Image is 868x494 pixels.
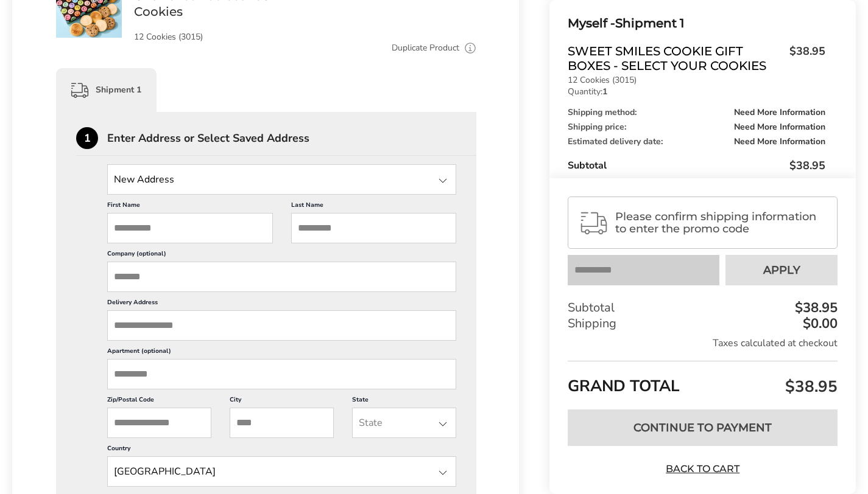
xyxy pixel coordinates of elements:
[352,408,456,438] input: State
[291,201,457,213] label: Last Name
[107,164,456,195] input: State
[734,137,825,146] span: Need More Information
[568,88,825,96] p: Quantity:
[734,123,825,131] span: Need More Information
[568,409,838,446] button: Continue to Payment
[107,133,476,144] div: Enter Address or Select Saved Address
[568,13,825,33] div: Shipment 1
[568,300,838,316] div: Subtotal
[568,336,838,350] div: Taxes calculated at checkout
[107,395,211,408] label: Zip/Postal Code
[568,158,825,173] div: Subtotal
[107,456,456,487] input: State
[783,44,825,70] span: $38.95
[568,137,825,146] div: Estimated delivery date:
[392,41,459,55] a: Duplicate Product
[782,376,838,397] span: $38.95
[568,76,825,85] p: 12 Cookies (3015)
[107,310,456,341] input: Delivery Address
[800,317,838,330] div: $0.00
[568,108,825,117] div: Shipping method:
[568,16,615,30] span: Myself -
[76,127,98,149] div: 1
[107,213,273,243] input: First Name
[291,213,457,243] input: Last Name
[725,255,838,285] button: Apply
[107,262,456,292] input: Company
[568,316,838,332] div: Shipping
[568,361,838,400] div: GRAND TOTAL
[615,210,827,235] span: Please confirm shipping information to enter the promo code
[568,44,783,73] span: Sweet Smiles Cookie Gift Boxes - Select Your Cookies
[352,395,456,408] label: State
[56,68,157,112] div: Shipment 1
[792,301,838,315] div: $38.95
[107,359,456,389] input: Apartment
[734,108,825,117] span: Need More Information
[107,249,456,262] label: Company (optional)
[568,44,825,73] a: Sweet Smiles Cookie Gift Boxes - Select Your Cookies$38.95
[230,395,334,408] label: City
[763,265,800,276] span: Apply
[107,298,456,310] label: Delivery Address
[568,123,825,131] div: Shipping price:
[107,201,273,213] label: First Name
[107,347,456,359] label: Apartment (optional)
[230,408,334,438] input: City
[602,86,607,97] strong: 1
[660,462,746,476] a: Back to Cart
[789,158,825,173] span: $38.95
[134,33,284,41] p: 12 Cookies (3015)
[107,408,211,438] input: ZIP
[107,444,456,456] label: Country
